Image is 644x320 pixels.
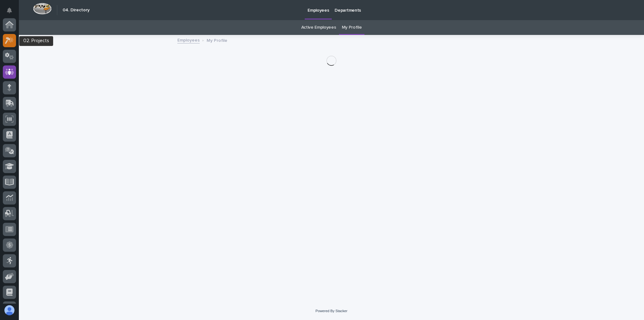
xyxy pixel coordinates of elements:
[301,20,336,35] a: Active Employees
[3,4,16,17] button: Notifications
[33,3,52,14] img: Workspace Logo
[342,20,362,35] a: My Profile
[177,36,200,43] a: Employees
[207,36,227,43] p: My Profile
[315,309,347,313] a: Powered By Stacker
[3,304,16,317] button: users-avatar
[63,8,90,13] h2: 04. Directory
[8,8,16,18] div: Notifications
